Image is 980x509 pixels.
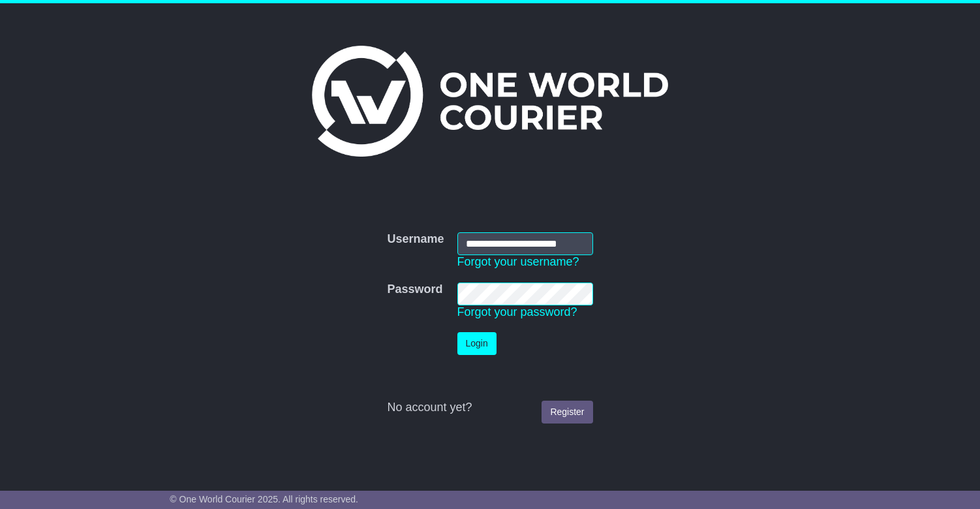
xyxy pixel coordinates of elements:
[312,46,668,157] img: One World
[457,255,579,268] a: Forgot your username?
[170,494,358,504] span: © One World Courier 2025. All rights reserved.
[387,283,442,297] label: Password
[387,232,444,247] label: Username
[457,305,577,318] a: Forgot your password?
[542,401,592,424] a: Register
[457,332,497,355] button: Login
[387,401,592,415] div: No account yet?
